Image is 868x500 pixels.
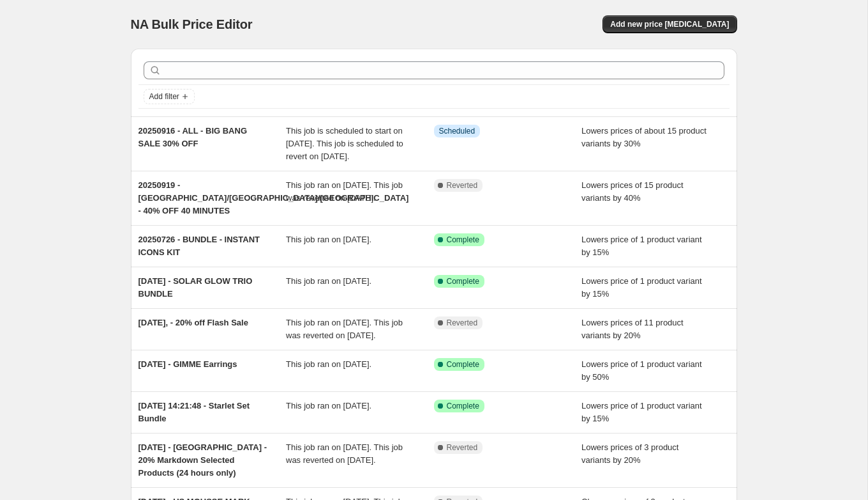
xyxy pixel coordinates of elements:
[138,126,248,148] span: 20250916 - ALL - BIG BANG SALE 30% OFF
[581,401,702,423] span: Lowers price of 1 product variant by 15%
[581,235,702,257] span: Lowers price of 1 product variant by 15%
[439,126,475,136] span: Scheduled
[286,401,371,410] span: This job ran on [DATE].
[286,442,403,465] span: This job ran on [DATE]. This job was reverted on [DATE].
[581,442,678,465] span: Lowers prices of 3 product variants by 20%
[581,180,684,203] span: Lowers prices of 15 product variants by 40%
[138,235,260,257] span: 20250726 - BUNDLE - INSTANT ICONS KIT
[447,401,479,411] span: Complete
[286,318,403,340] span: This job ran on [DATE]. This job was reverted on [DATE].
[447,180,478,191] span: Reverted
[138,276,253,299] span: [DATE] - SOLAR GLOW TRIO BUNDLE
[610,19,729,29] span: Add new price [MEDICAL_DATA]
[286,359,371,369] span: This job ran on [DATE].
[138,180,409,215] span: 20250919 - [GEOGRAPHIC_DATA]/[GEOGRAPHIC_DATA]/[GEOGRAPHIC_DATA] - 40% OFF 40 MINUTES
[131,17,253,31] span: NA Bulk Price Editor
[602,15,737,33] button: Add new price [MEDICAL_DATA]
[138,359,237,369] span: [DATE] - GIMME Earrings
[138,401,250,423] span: [DATE] 14:21:48 - Starlet Set Bundle
[138,442,267,478] span: [DATE] - [GEOGRAPHIC_DATA] - 20% Markdown Selected Products (24 hours only)
[286,180,403,203] span: This job ran on [DATE]. This job was reverted on [DATE].
[138,318,248,327] span: [DATE], - 20% off Flash Sale
[447,359,479,370] span: Complete
[286,235,371,244] span: This job ran on [DATE].
[144,89,195,104] button: Add filter
[581,318,684,340] span: Lowers prices of 11 product variants by 20%
[447,442,478,453] span: Reverted
[149,91,179,102] span: Add filter
[447,276,479,286] span: Complete
[581,359,702,382] span: Lowers price of 1 product variant by 50%
[286,276,371,286] span: This job ran on [DATE].
[581,126,707,148] span: Lowers prices of about 15 product variants by 30%
[286,126,403,161] span: This job is scheduled to start on [DATE]. This job is scheduled to revert on [DATE].
[581,276,702,299] span: Lowers price of 1 product variant by 15%
[447,235,479,245] span: Complete
[447,318,478,328] span: Reverted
